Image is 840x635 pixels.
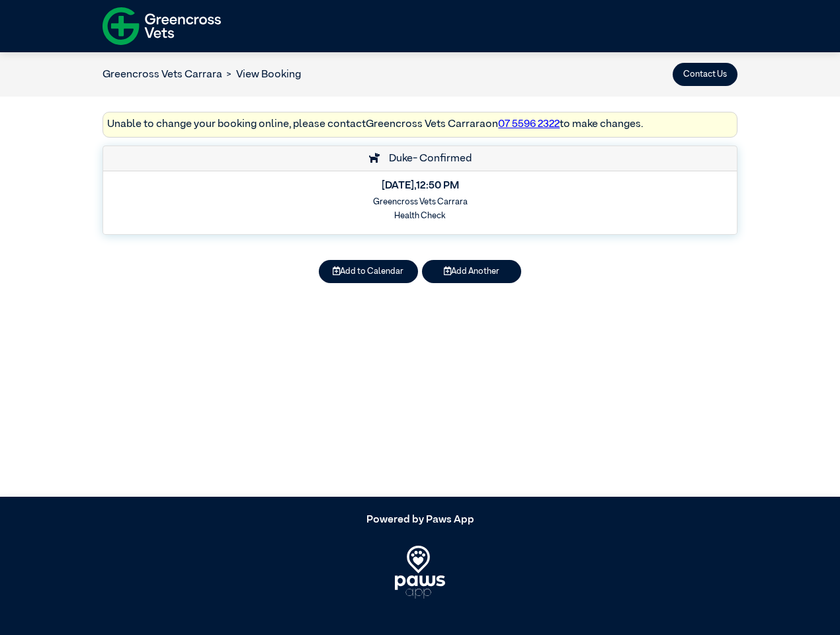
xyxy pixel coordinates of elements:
[112,211,728,221] h6: Health Check
[112,197,728,207] h6: Greencross Vets Carrara
[103,112,737,138] div: Unable to change your booking online, please contact Greencross Vets Carrara on to make changes.
[103,514,737,527] h5: Powered by Paws App
[103,3,221,49] img: f-logo
[319,260,418,283] button: Add to Calendar
[103,67,301,83] nav: breadcrumb
[498,119,560,130] a: 07 5596 2322
[382,153,413,164] span: Duke
[673,63,737,86] button: Contact Us
[422,260,521,283] button: Add Another
[395,546,446,599] img: PawsApp
[112,180,728,192] h5: [DATE] , 12:50 PM
[103,69,222,80] a: Greencross Vets Carrara
[413,153,472,164] span: - Confirmed
[222,67,301,83] li: View Booking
